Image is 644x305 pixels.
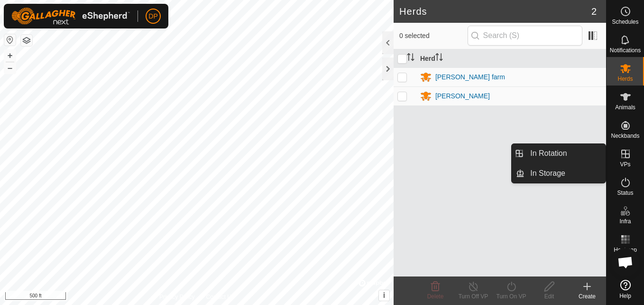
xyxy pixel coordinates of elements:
[619,293,631,299] span: Help
[512,164,606,183] li: In Storage
[617,76,633,82] span: Herds
[379,290,389,301] button: i
[399,31,468,41] span: 0 selected
[530,148,567,159] span: In Rotation
[568,292,606,301] div: Create
[530,168,565,179] span: In Storage
[159,293,195,301] a: Privacy Policy
[206,293,234,301] a: Contact Us
[148,11,157,21] span: DP
[383,291,385,299] span: i
[620,162,630,167] span: VPs
[492,292,530,301] div: Turn On VP
[4,50,16,61] button: +
[614,247,637,253] span: Heatmap
[468,26,582,46] input: Search (S)
[524,144,606,163] a: In Rotation
[427,293,444,300] span: Delete
[11,8,130,25] img: Gallagher Logo
[611,133,639,139] span: Neckbands
[4,62,16,74] button: –
[612,19,638,25] span: Schedules
[435,91,490,101] div: [PERSON_NAME]
[454,292,492,301] div: Turn Off VP
[615,105,635,110] span: Animals
[530,292,568,301] div: Edit
[416,49,606,68] th: Herd
[512,144,606,163] li: In Rotation
[399,6,591,17] h2: Herds
[611,248,640,276] div: Open chat
[610,48,641,53] span: Notifications
[407,55,414,62] p-sorticon: Activate to sort
[524,164,606,183] a: In Storage
[435,72,505,82] div: [PERSON_NAME] farm
[21,35,32,46] button: Map Layers
[435,55,443,62] p-sorticon: Activate to sort
[619,219,631,224] span: Infra
[617,190,633,196] span: Status
[4,34,16,46] button: Reset Map
[607,276,644,303] a: Help
[591,4,597,19] span: 2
